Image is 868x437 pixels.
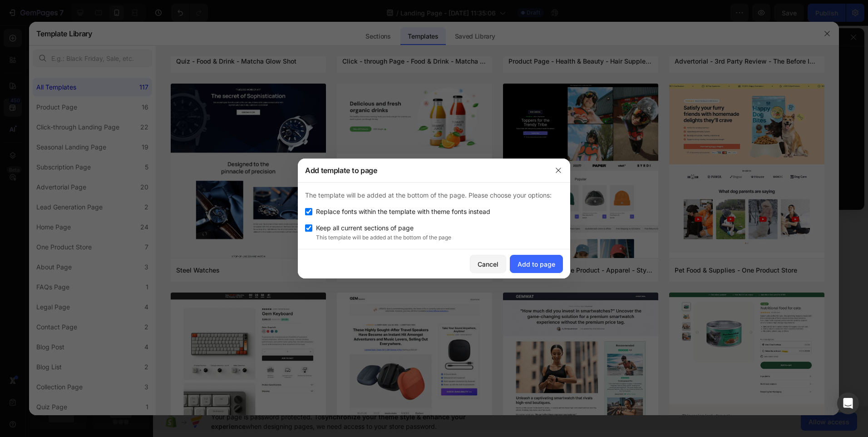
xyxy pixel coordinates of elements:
[470,255,506,273] button: Cancel
[316,233,563,242] p: This template will be added at the bottom of the page
[67,283,123,293] div: Add blank section
[305,165,377,176] h3: Add template to page
[63,233,125,241] span: inspired by CRO experts
[1,70,188,149] p: Every piece you see here is chosen with love, care, and intention. We hand-select crystals for th...
[837,392,859,414] div: Open Intercom Messenger
[71,253,118,262] div: Generate layout
[478,259,498,269] div: Cancel
[518,259,555,269] div: Add to page
[60,295,128,303] span: then drag & drop elements
[510,255,563,273] button: Add to page
[67,222,122,231] div: Choose templates
[70,264,118,272] span: from URL or image
[305,190,563,201] p: The template will be added at the bottom of the page. Please choose your options:
[316,206,490,217] span: Replace fonts within the template with theme fonts instead
[8,201,51,211] span: Add section
[316,223,414,233] span: Keep all current sections of page
[1,150,188,173] p: Because these aren’t just crystals—they’re keepsakes you can trust to hold their own story, waiti...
